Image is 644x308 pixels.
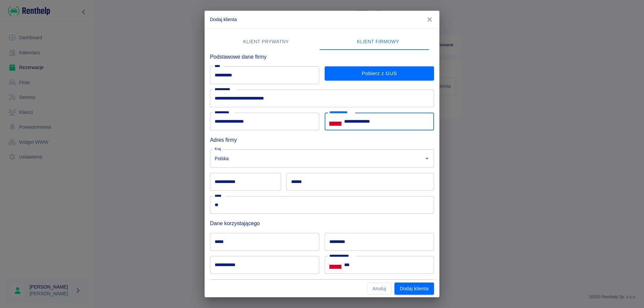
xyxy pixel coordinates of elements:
button: Pobierz z GUS [325,66,434,80]
h6: Podstawowe dane firmy [210,53,434,61]
button: Anuluj [367,283,392,295]
button: Select country [329,260,341,270]
label: Kraj [215,146,221,151]
button: Otwórz [422,154,432,163]
h6: Adres firmy [210,136,434,144]
button: Dodaj klienta [394,283,434,295]
button: Select country [329,117,341,127]
h6: Dane korzystającego [210,219,434,228]
h2: Dodaj klienta [205,11,439,28]
div: lab API tabs example [210,34,434,50]
button: Klient prywatny [210,34,322,50]
button: Klient firmowy [322,34,434,50]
